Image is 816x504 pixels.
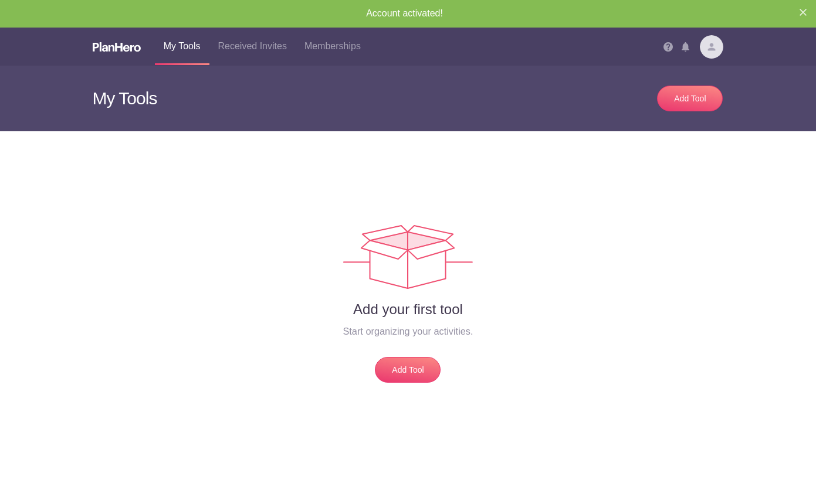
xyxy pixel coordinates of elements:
a: My Tools [155,28,209,65]
img: Tools empty [343,225,473,289]
a: Add Tool [657,86,723,111]
h4: Start organizing your activities. [93,324,723,338]
img: Notifications [682,42,689,52]
a: Add Tool [375,357,441,383]
img: Davatar [700,35,723,59]
h2: Add your first tool [93,301,723,318]
a: Received Invites [209,28,296,65]
div: Add Tool [669,93,710,104]
img: Help icon [663,42,673,52]
img: X small white [800,9,807,16]
a: Memberships [296,28,370,65]
button: Close [800,7,807,16]
h3: My Tools [93,66,399,131]
img: Logo white planhero [93,42,141,52]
